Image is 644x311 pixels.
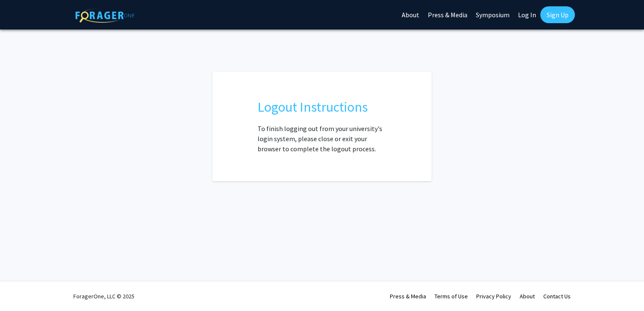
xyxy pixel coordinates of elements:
[476,292,511,300] a: Privacy Policy
[543,292,571,300] a: Contact Us
[540,6,575,23] a: Sign Up
[435,292,468,300] a: Terms of Use
[390,292,426,300] a: Press & Media
[258,123,387,154] p: To finish logging out from your university's login system, please close or exit your browser to c...
[75,8,134,23] img: ForagerOne Logo
[520,292,535,300] a: About
[73,282,134,311] div: ForagerOne, LLC © 2025
[258,99,387,115] h2: Logout Instructions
